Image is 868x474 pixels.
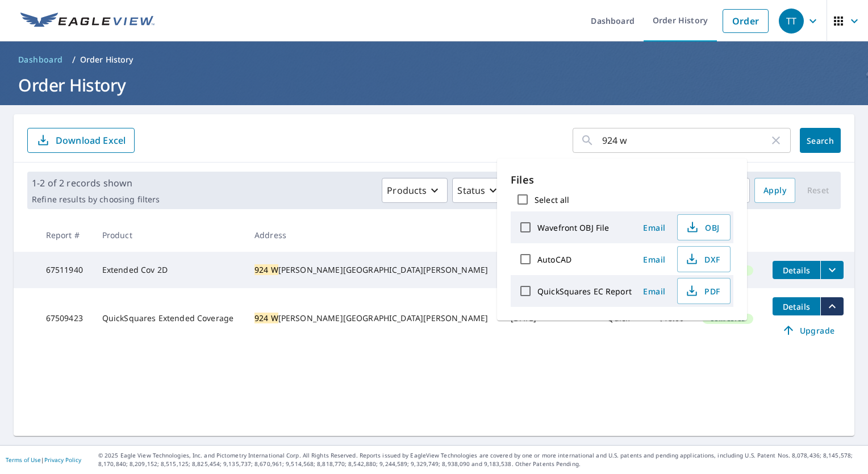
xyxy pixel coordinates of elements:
button: detailsBtn-67511940 [773,261,820,279]
th: Product [93,218,245,252]
p: Files [511,172,733,188]
p: Products [387,184,427,197]
a: Terms of Use [6,456,41,464]
button: Email [636,251,673,268]
h1: Order History [14,73,854,97]
p: © 2025 Eagle View Technologies, Inc. and Pictometry International Corp. All Rights Reserved. Repo... [98,451,862,468]
mark: 924 W [254,264,278,275]
th: Address [245,218,502,252]
button: filesDropdownBtn-67509423 [820,297,844,315]
a: Privacy Policy [44,456,81,464]
span: Upgrade [779,323,837,337]
button: detailsBtn-67509423 [773,297,820,315]
span: Email [641,254,668,265]
td: Extended Cov 2D [93,252,245,288]
button: Download Excel [27,128,135,153]
button: Email [636,282,673,300]
button: filesDropdownBtn-67511940 [820,261,844,279]
img: EV Logo [20,13,155,30]
span: Details [779,265,813,276]
button: Email [636,219,673,236]
p: | [6,456,81,463]
a: Dashboard [14,51,68,69]
div: TT [779,9,804,34]
td: QuickSquares Extended Coverage [93,288,245,348]
button: Products [382,178,448,203]
button: PDF [677,278,731,304]
span: Search [809,135,832,146]
div: [PERSON_NAME][GEOGRAPHIC_DATA][PERSON_NAME] [254,264,493,276]
p: 1-2 of 2 records shown [32,176,160,190]
label: Wavefront OBJ File [537,222,609,233]
span: Email [641,222,668,233]
p: Order History [80,54,133,65]
button: DXF [677,246,731,272]
td: 67511940 [37,252,93,288]
mark: 924 W [254,313,278,323]
label: AutoCAD [537,254,571,265]
span: Apply [763,184,786,198]
button: Status [452,178,506,203]
button: Apply [754,178,795,203]
a: Order [723,9,769,33]
div: [PERSON_NAME][GEOGRAPHIC_DATA][PERSON_NAME] [254,313,493,324]
p: Refine results by choosing filters [32,194,160,205]
span: Details [779,301,813,312]
td: 67509423 [37,288,93,348]
li: / [72,53,76,66]
span: DXF [685,252,721,266]
label: Select all [535,194,569,205]
label: QuickSquares EC Report [537,286,632,297]
button: Search [800,128,841,153]
th: Report # [37,218,93,252]
p: Status [457,184,485,197]
span: OBJ [685,221,721,234]
span: Email [641,286,668,297]
span: Dashboard [18,54,63,65]
a: Upgrade [773,321,844,339]
button: OBJ [677,214,731,240]
p: Download Excel [56,134,126,147]
nav: breadcrumb [14,51,854,69]
span: PDF [685,284,721,298]
input: Address, Report #, Claim ID, etc. [602,124,769,156]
